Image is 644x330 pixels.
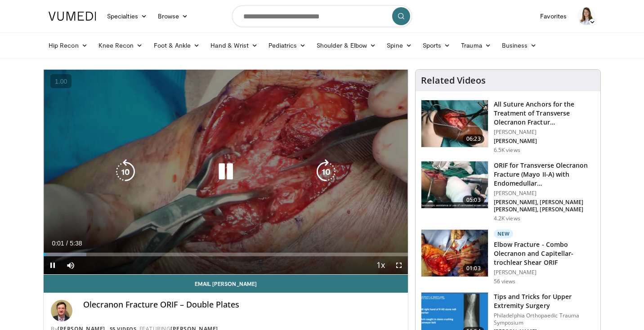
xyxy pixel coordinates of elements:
a: Business [496,36,542,54]
a: Browse [152,7,194,25]
p: [PERSON_NAME] [494,190,595,197]
a: 05:03 ORIF for Transverse Olecranon Fracture (Mayo II-A) with Endomedullar… [PERSON_NAME] [PERSON... [421,161,595,222]
h4: Olecranon Fracture ORIF – Double Plates [83,300,401,310]
h4: Related Videos [421,75,486,86]
div: Progress Bar [44,253,408,256]
img: Avatar [577,7,595,25]
h3: Tips and Tricks for Upper Extremity Surgery [494,292,595,310]
p: Philadelphia Orthopaedic Trauma Symposium [494,312,595,326]
span: 05:03 [463,196,484,205]
span: 01:03 [463,264,484,273]
p: [PERSON_NAME], [PERSON_NAME] [PERSON_NAME], [PERSON_NAME] [494,199,595,213]
span: 06:23 [463,134,484,143]
p: 56 views [494,278,516,285]
a: Sports [417,36,456,54]
img: Avatar [51,300,72,321]
img: cc1bf5b1-72a9-4553-b12b-3327b0593829.150x105_q85_crop-smart_upscale.jpg [421,230,488,276]
a: Pediatrics [263,36,311,54]
p: 4.2K views [494,215,520,222]
a: Specialties [102,7,152,25]
span: 5:38 [70,240,82,247]
a: Hip Recon [43,36,93,54]
a: Foot & Ankle [148,36,206,54]
span: / [66,240,68,247]
video-js: Video Player [44,70,408,275]
a: Trauma [456,36,496,54]
a: Favorites [535,7,572,25]
a: Hand & Wrist [205,36,263,54]
p: New [494,229,514,238]
button: Pause [44,256,62,274]
img: cdf1c8a3-b102-40a4-941c-28a7dedfad48.150x105_q85_crop-smart_upscale.jpg [421,161,488,208]
button: Playback Rate [372,256,390,274]
button: Fullscreen [390,256,408,274]
p: 6.5K views [494,147,520,154]
a: Shoulder & Elbow [311,36,381,54]
p: [PERSON_NAME] [494,269,595,276]
input: Search topics, interventions [232,5,412,27]
img: 65446f44-e4e3-4655-91fc-e6391fb79db2.150x105_q85_crop-smart_upscale.jpg [421,100,488,147]
h3: ORIF for Transverse Olecranon Fracture (Mayo II-A) with Endomedullar… [494,161,595,188]
a: 06:23 All Suture Anchors for the Treatment of Transverse Olecranon Fractur… [PERSON_NAME] [PERSON... [421,100,595,154]
img: VuMedi Logo [49,12,96,21]
p: [PERSON_NAME] [494,129,595,136]
a: 01:03 New Elbow Fracture - Combo Olecranon and Capitellar-trochlear Shear ORIF [PERSON_NAME] 56 v... [421,229,595,285]
span: 0:01 [52,240,64,247]
h3: All Suture Anchors for the Treatment of Transverse Olecranon Fractur… [494,100,595,127]
button: Mute [62,256,80,274]
h3: Elbow Fracture - Combo Olecranon and Capitellar-trochlear Shear ORIF [494,240,595,267]
p: [PERSON_NAME] [494,138,595,145]
a: Email [PERSON_NAME] [44,275,408,293]
a: Spine [381,36,417,54]
a: Knee Recon [93,36,148,54]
